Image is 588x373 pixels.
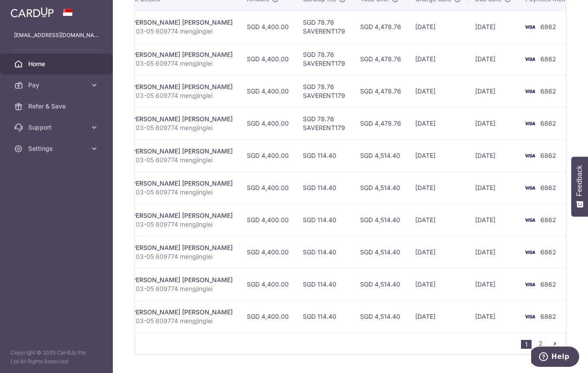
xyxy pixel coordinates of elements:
[296,107,353,139] td: SGD 78.76 SAVERENT179
[113,82,233,91] div: Rent. [PERSON_NAME] [PERSON_NAME]
[408,75,468,107] td: [DATE]
[353,268,408,300] td: SGD 4,514.40
[28,123,86,132] span: Support
[296,172,353,204] td: SGD 114.40
[113,91,233,100] p: rent for 03-05 609774 mengjinglei
[521,333,566,354] nav: pager
[14,31,99,40] p: [EMAIL_ADDRESS][DOMAIN_NAME]
[113,115,233,123] div: Rent. [PERSON_NAME] [PERSON_NAME]
[521,22,539,32] img: Bank Card
[240,107,296,139] td: SGD 4,400.00
[113,18,233,27] div: Rent. [PERSON_NAME] [PERSON_NAME]
[113,220,233,229] p: rent for 03-05 609774 mengjinglei
[353,75,408,107] td: SGD 4,478.76
[408,268,468,300] td: [DATE]
[540,248,556,256] span: 6862
[408,107,468,139] td: [DATE]
[468,204,518,236] td: [DATE]
[353,204,408,236] td: SGD 4,514.40
[113,252,233,261] p: rent for 03-05 609774 mengjinglei
[113,123,233,132] p: rent for 03-05 609774 mengjinglei
[540,313,556,320] span: 6862
[540,87,556,95] span: 6862
[468,139,518,172] td: [DATE]
[521,311,539,322] img: Bank Card
[468,172,518,204] td: [DATE]
[28,81,86,90] span: Pay
[113,59,233,68] p: rent for 03-05 609774 mengjinglei
[240,268,296,300] td: SGD 4,400.00
[540,55,556,63] span: 6862
[408,11,468,43] td: [DATE]
[296,11,353,43] td: SGD 78.76 SAVERENT179
[408,204,468,236] td: [DATE]
[296,300,353,332] td: SGD 114.40
[521,183,539,193] img: Bank Card
[468,75,518,107] td: [DATE]
[353,236,408,268] td: SGD 4,514.40
[113,27,233,36] p: rent for 03-05 609774 mengjinglei
[240,172,296,204] td: SGD 4,400.00
[113,156,233,164] p: rent for 03-05 609774 mengjinglei
[540,152,556,159] span: 6862
[468,107,518,139] td: [DATE]
[521,54,539,64] img: Bank Card
[240,139,296,172] td: SGD 4,400.00
[521,118,539,129] img: Bank Card
[113,147,233,156] div: Rent. [PERSON_NAME] [PERSON_NAME]
[28,102,86,111] span: Refer & Save
[113,308,233,317] div: Rent. [PERSON_NAME] [PERSON_NAME]
[113,276,233,284] div: Rent. [PERSON_NAME] [PERSON_NAME]
[113,188,233,197] p: rent for 03-05 609774 mengjinglei
[521,247,539,257] img: Bank Card
[540,280,556,288] span: 6862
[353,11,408,43] td: SGD 4,478.76
[113,284,233,293] p: rent for 03-05 609774 mengjinglei
[408,236,468,268] td: [DATE]
[240,236,296,268] td: SGD 4,400.00
[113,317,233,325] p: rent for 03-05 609774 mengjinglei
[468,43,518,75] td: [DATE]
[408,139,468,172] td: [DATE]
[531,347,579,369] iframe: Opens a widget where you can find more information
[540,119,556,127] span: 6862
[408,43,468,75] td: [DATE]
[353,172,408,204] td: SGD 4,514.40
[521,340,532,349] li: 1
[353,107,408,139] td: SGD 4,478.76
[353,300,408,332] td: SGD 4,514.40
[535,338,546,349] a: 2
[240,43,296,75] td: SGD 4,400.00
[240,11,296,43] td: SGD 4,400.00
[540,184,556,191] span: 6862
[296,43,353,75] td: SGD 78.76 SAVERENT179
[113,211,233,220] div: Rent. [PERSON_NAME] [PERSON_NAME]
[240,75,296,107] td: SGD 4,400.00
[540,23,556,30] span: 6862
[408,172,468,204] td: [DATE]
[576,165,584,196] span: Feedback
[240,204,296,236] td: SGD 4,400.00
[11,7,54,18] img: CardUp
[521,279,539,290] img: Bank Card
[296,75,353,107] td: SGD 78.76 SAVERENT179
[296,204,353,236] td: SGD 114.40
[521,150,539,161] img: Bank Card
[468,300,518,332] td: [DATE]
[353,43,408,75] td: SGD 4,478.76
[408,300,468,332] td: [DATE]
[113,243,233,252] div: Rent. [PERSON_NAME] [PERSON_NAME]
[113,50,233,59] div: Rent. [PERSON_NAME] [PERSON_NAME]
[468,268,518,300] td: [DATE]
[113,179,233,188] div: Rent. [PERSON_NAME] [PERSON_NAME]
[468,236,518,268] td: [DATE]
[296,268,353,300] td: SGD 114.40
[540,216,556,224] span: 6862
[521,215,539,225] img: Bank Card
[296,139,353,172] td: SGD 114.40
[240,300,296,332] td: SGD 4,400.00
[28,60,86,68] span: Home
[353,139,408,172] td: SGD 4,514.40
[296,236,353,268] td: SGD 114.40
